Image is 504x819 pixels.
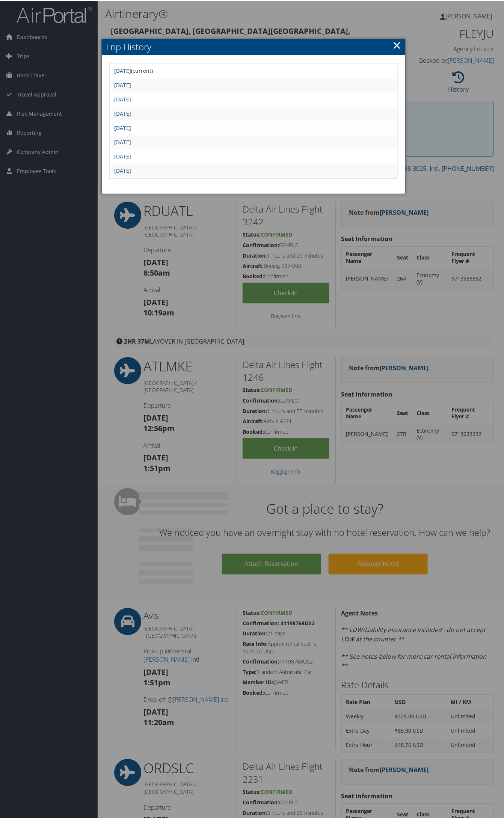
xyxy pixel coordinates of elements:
a: [DATE] [114,123,131,130]
a: × [392,36,401,51]
a: [DATE] [114,95,131,102]
a: [DATE] [114,109,131,116]
a: [DATE] [114,66,131,73]
h2: Trip History [102,38,405,54]
a: [DATE] [114,152,131,159]
a: [DATE] [114,80,131,87]
td: (current) [110,63,397,77]
a: [DATE] [114,166,131,173]
a: [DATE] [114,137,131,145]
